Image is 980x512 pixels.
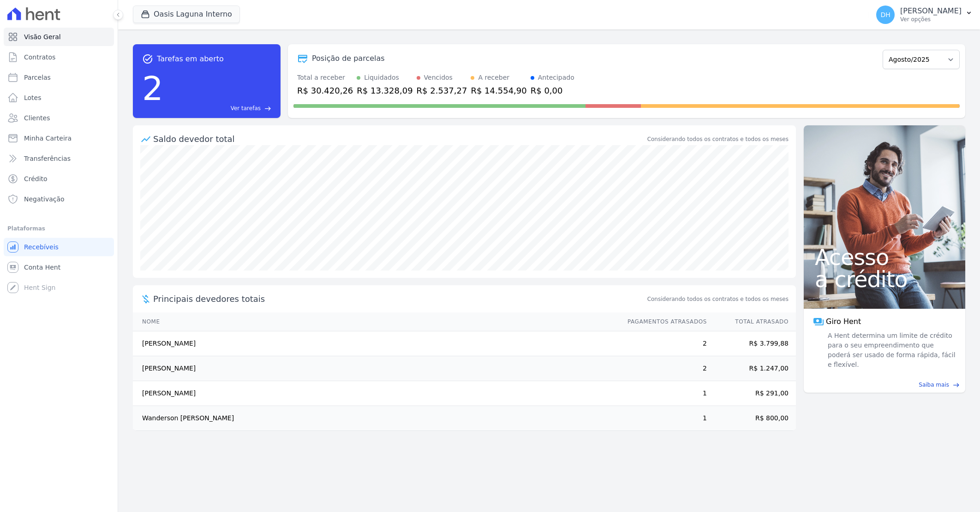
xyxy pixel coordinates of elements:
div: Posição de parcelas [312,53,385,64]
span: a crédito [815,268,954,290]
span: Principais devedores totais [153,293,645,305]
div: Plataformas [7,223,110,234]
span: Recebíveis [24,242,59,252]
span: Clientes [24,113,50,123]
a: Contratos [4,48,114,66]
td: R$ 3.799,88 [707,331,796,356]
span: Giro Hent [826,316,861,327]
p: Ver opções [900,16,962,23]
div: Total a receber [297,73,353,82]
span: Lotes [24,93,42,102]
td: [PERSON_NAME] [133,331,619,356]
td: 1 [619,381,707,406]
span: Saiba mais [919,381,949,389]
td: R$ 800,00 [707,406,796,431]
div: Antecipado [538,73,574,82]
span: Acesso [815,246,954,268]
span: Visão Geral [24,32,61,41]
a: Recebíveis [4,238,114,256]
span: Parcelas [24,73,51,82]
span: Ver tarefas [231,104,261,112]
td: Wanderson [PERSON_NAME] [133,406,619,431]
span: A Hent determina um limite de crédito para o seu empreendimento que poderá ser usado de forma ráp... [826,331,956,370]
span: Negativação [24,194,65,204]
th: Nome [133,312,619,331]
a: Negativação [4,190,114,208]
p: [PERSON_NAME] [900,6,962,16]
a: Clientes [4,109,114,127]
div: Liquidados [364,73,399,82]
th: Pagamentos Atrasados [619,312,707,331]
td: [PERSON_NAME] [133,381,619,406]
span: task_alt [142,53,153,65]
span: Crédito [24,174,48,183]
span: Transferências [24,154,71,163]
div: R$ 30.420,26 [297,84,353,97]
a: Parcelas [4,68,114,87]
span: Minha Carteira [24,134,72,143]
td: 1 [619,406,707,431]
div: R$ 13.328,09 [357,84,412,97]
a: Saiba mais east [809,381,960,389]
span: Conta Hent [24,263,60,272]
a: Conta Hent [4,258,114,277]
span: Tarefas em aberto [157,53,224,65]
div: R$ 14.554,90 [471,84,526,97]
span: east [953,382,960,388]
td: [PERSON_NAME] [133,356,619,381]
button: Oasis Laguna Interno [133,6,240,23]
div: R$ 0,00 [531,84,574,97]
span: Considerando todos os contratos e todos os meses [647,295,789,303]
td: R$ 1.247,00 [707,356,796,381]
a: Ver tarefas east [167,104,271,112]
div: Considerando todos os contratos e todos os meses [647,135,789,143]
div: A receber [478,73,509,82]
td: R$ 291,00 [707,381,796,406]
th: Total Atrasado [707,312,796,331]
a: Visão Geral [4,28,114,46]
td: 2 [619,331,707,356]
span: DH [880,12,890,18]
span: east [264,105,271,112]
div: Vencidos [424,73,453,82]
span: Contratos [24,53,55,62]
div: R$ 2.537,27 [417,84,467,97]
td: 2 [619,356,707,381]
a: Transferências [4,149,114,168]
a: Lotes [4,88,114,107]
div: Saldo devedor total [153,133,645,145]
button: DH [PERSON_NAME] Ver opções [869,2,980,28]
a: Minha Carteira [4,129,114,147]
a: Crédito [4,170,114,188]
div: 2 [142,65,163,112]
